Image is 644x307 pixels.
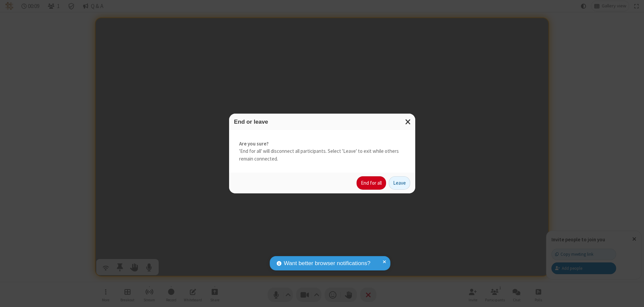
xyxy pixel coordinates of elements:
button: Leave [389,176,410,190]
button: Close modal [401,114,415,130]
div: 'End for all' will disconnect all participants. Select 'Leave' to exit while others remain connec... [229,130,415,173]
h3: End or leave [234,119,410,125]
button: End for all [357,176,386,190]
span: Want better browser notifications? [284,259,370,268]
strong: Are you sure? [239,140,405,148]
